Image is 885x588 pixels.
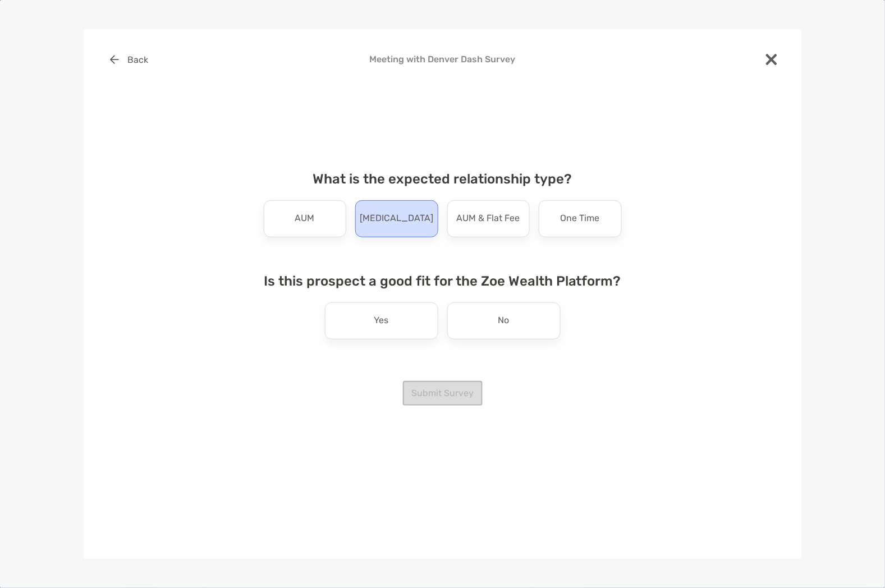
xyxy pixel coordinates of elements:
img: close modal [766,54,777,65]
button: Back [102,47,157,72]
img: button icon [110,55,119,64]
h4: What is the expected relationship type? [255,171,631,187]
p: [MEDICAL_DATA] [360,210,433,228]
p: AUM & Flat Fee [457,210,520,228]
p: One Time [561,210,600,228]
p: Yes [374,312,389,330]
h4: Meeting with Denver Dash Survey [102,54,784,65]
p: AUM [295,210,315,228]
h4: Is this prospect a good fit for the Zoe Wealth Platform? [255,273,631,289]
p: No [498,312,510,330]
